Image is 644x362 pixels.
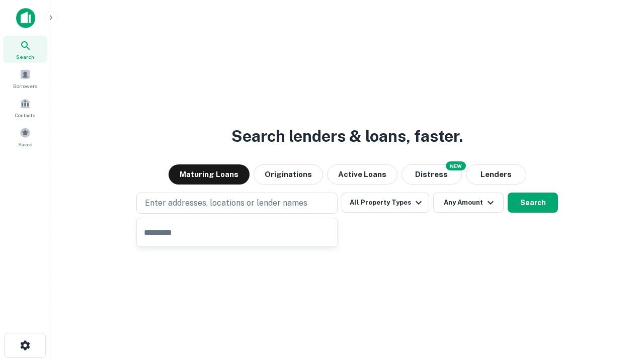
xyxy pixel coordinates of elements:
h3: Search lenders & loans, faster. [231,124,463,148]
span: Saved [18,140,33,148]
button: Any Amount [433,193,504,213]
button: Search distressed loans with lien and other non-mortgage details. [401,164,462,185]
a: Search [3,36,47,63]
button: Originations [254,164,323,185]
button: Enter addresses, locations or lender names [136,193,338,214]
span: Borrowers [13,82,37,90]
img: capitalize-icon.png [16,8,35,28]
span: Contacts [15,111,35,119]
a: Saved [3,123,47,150]
button: All Property Types [342,193,429,213]
span: Search [16,53,34,61]
button: Search [508,193,558,213]
button: Active Loans [327,164,397,185]
button: Maturing Loans [169,164,250,185]
button: Lenders [466,164,526,185]
div: NEW [446,161,466,170]
p: Enter addresses, locations or lender names [145,197,307,209]
a: Contacts [3,94,47,121]
iframe: Chat Widget [594,282,644,330]
a: Borrowers [3,65,47,92]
